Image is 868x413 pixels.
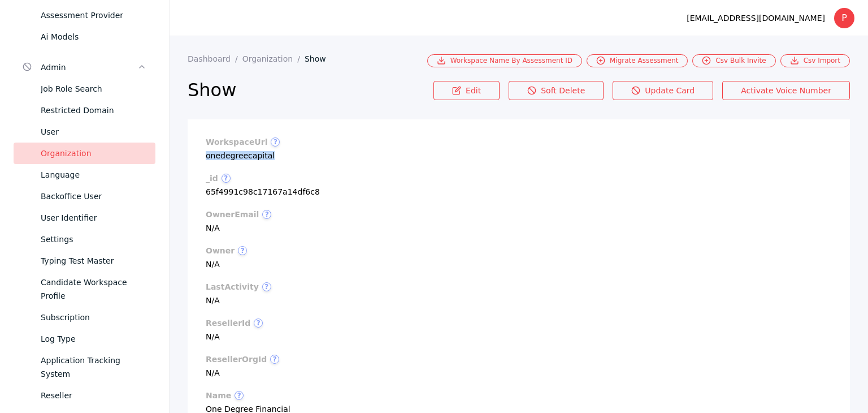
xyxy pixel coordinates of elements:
a: Show [305,54,335,63]
a: Ai Models [14,26,155,48]
h2: Show [188,79,433,101]
section: N/A [206,319,832,341]
label: resellerOrgId [206,355,832,364]
div: Log Type [41,332,146,346]
div: Subscription [41,311,146,324]
a: Subscription [14,307,155,328]
a: Typing Test Master [14,250,155,272]
div: [EMAIL_ADDRESS][DOMAIN_NAME] [687,11,825,25]
div: Backoffice User [41,190,146,203]
a: Csv Import [780,54,850,67]
a: Csv Bulk Invite [692,54,775,67]
label: ownerEmail [206,210,832,219]
div: Restricted Domain [41,104,146,117]
a: Activate Voice Number [722,81,850,100]
a: Settings [14,229,155,250]
div: Language [41,168,146,182]
span: ? [270,355,279,364]
span: ? [271,137,280,147]
a: Log Type [14,328,155,350]
a: Organization [242,54,305,63]
a: Backoffice User [14,186,155,207]
a: Language [14,164,155,186]
span: ? [254,319,263,328]
a: Job Role Search [14,78,155,100]
label: _id [206,174,832,183]
div: P [834,8,854,28]
span: ? [238,246,247,255]
span: ? [222,174,231,183]
a: Candidate Workspace Profile [14,272,155,307]
a: User [14,121,155,143]
span: ? [235,391,244,400]
label: owner [206,246,832,255]
a: Reseller [14,385,155,406]
a: Soft Delete [509,81,604,100]
div: Admin [41,61,137,74]
section: 65f4991c98c17167a14df6c8 [206,174,832,196]
a: Update Card [613,81,713,100]
label: lastActivity [206,282,832,291]
div: Settings [41,233,146,246]
section: N/A [206,210,832,233]
div: Reseller [41,389,146,402]
a: Application Tracking System [14,350,155,385]
div: User Identifier [41,211,146,225]
a: Edit [433,81,500,100]
div: User [41,125,146,139]
a: Migrate Assessment [587,54,688,67]
div: Ai Models [41,30,146,44]
span: ? [262,210,271,219]
label: workspaceUrl [206,137,832,147]
div: Organization [41,147,146,160]
a: Restricted Domain [14,100,155,121]
section: N/A [206,355,832,377]
div: Job Role Search [41,82,146,96]
a: Workspace Name By Assessment ID [427,54,582,67]
div: Assessment Provider [41,8,146,22]
a: Assessment Provider [14,5,155,26]
a: Dashboard [188,54,242,63]
label: name [206,391,832,400]
div: Application Tracking System [41,354,146,381]
div: Candidate Workspace Profile [41,276,146,303]
label: resellerId [206,319,832,328]
span: ? [262,282,271,291]
a: Organization [14,143,155,164]
section: N/A [206,282,832,305]
section: N/A [206,246,832,269]
a: User Identifier [14,207,155,229]
div: Typing Test Master [41,254,146,268]
section: onedegreecapital [206,137,832,160]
